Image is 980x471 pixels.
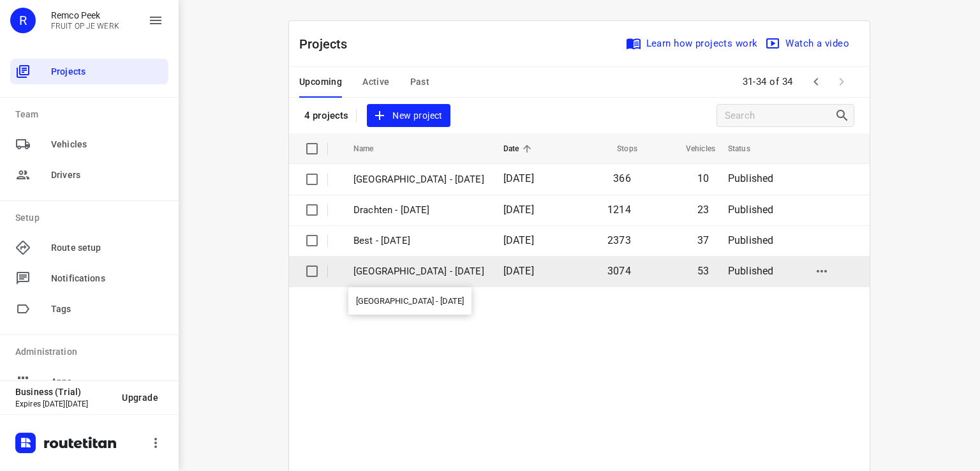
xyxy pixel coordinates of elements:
span: Stops [600,141,637,156]
span: Upgrade [122,392,158,403]
div: Drivers [10,162,168,188]
p: Projects [299,34,358,54]
input: Search projects [725,106,835,126]
button: Upgrade [112,386,168,409]
p: Expires [DATE][DATE] [15,400,112,408]
span: Published [728,234,774,246]
p: Drachten - Monday [353,203,484,218]
span: Date [503,141,536,156]
span: Active [362,74,389,90]
p: [GEOGRAPHIC_DATA] - [DATE] [353,264,484,279]
div: Route setup [10,235,168,260]
span: Upcoming [299,74,342,90]
p: Administration [15,345,168,359]
div: Projects [10,59,168,84]
span: Tags [51,303,163,316]
p: Best - Monday [353,234,484,248]
p: 4 projects [304,110,348,121]
span: 366 [613,172,631,184]
div: Tags [10,296,168,322]
span: New project [375,108,442,124]
span: Vehicles [51,138,163,151]
span: Published [728,265,774,277]
span: 31-34 of 34 [738,68,799,96]
div: R [10,8,36,33]
span: Previous Page [803,69,829,94]
p: Setup [15,211,168,225]
span: [DATE] [503,265,534,277]
p: Business (Trial) [15,387,112,397]
span: [DATE] [503,204,534,216]
div: Apps [10,369,168,394]
p: Team [15,108,168,121]
div: Search [835,108,854,123]
span: 53 [697,265,709,277]
span: Name [353,141,390,156]
span: Route setup [51,241,163,255]
div: Vehicles [10,131,168,157]
span: Published [728,204,774,216]
span: 3074 [607,265,631,277]
span: Past [410,74,430,90]
p: Remco Peek [51,10,119,20]
span: 10 [697,172,709,184]
div: Notifications [10,265,168,291]
button: New project [367,104,450,128]
span: 37 [697,234,709,246]
p: FRUIT OP JE WERK [51,22,119,31]
p: Antwerpen - Monday [353,172,484,187]
span: [DATE] [503,172,534,184]
span: 23 [697,204,709,216]
span: Notifications [51,272,163,285]
span: Next Page [829,69,854,94]
span: Published [728,172,774,184]
span: 2373 [607,234,631,246]
span: Projects [51,65,163,78]
span: Status [728,141,767,156]
span: Apps [51,375,163,389]
span: Vehicles [669,141,715,156]
span: Drivers [51,168,163,182]
span: [DATE] [503,234,534,246]
span: 1214 [607,204,631,216]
